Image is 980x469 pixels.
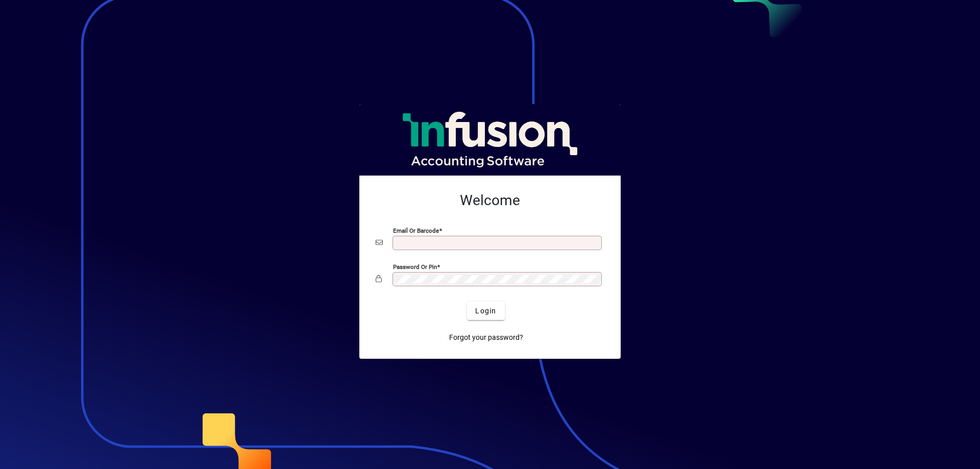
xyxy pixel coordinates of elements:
[393,227,439,234] mat-label: Email or Barcode
[393,263,437,270] mat-label: Password or Pin
[475,306,496,316] span: Login
[449,332,523,343] span: Forgot your password?
[467,302,504,320] button: Login
[445,328,527,347] a: Forgot your password?
[376,192,604,209] h2: Welcome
